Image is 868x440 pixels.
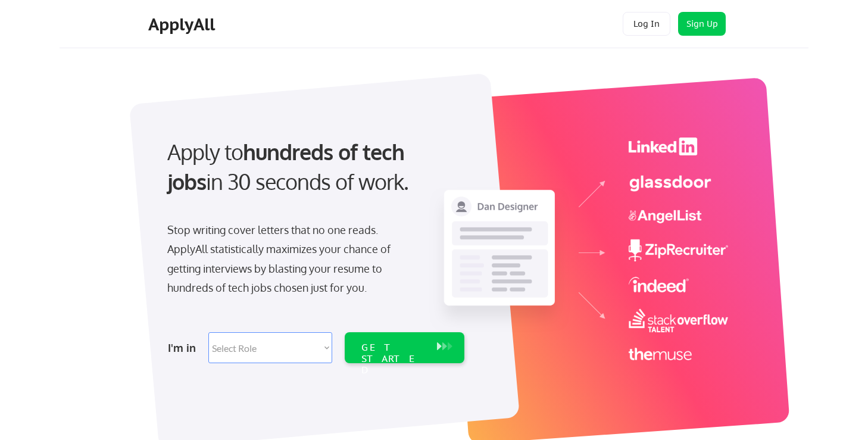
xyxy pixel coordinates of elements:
strong: hundreds of tech jobs [167,138,410,195]
div: I'm in [168,338,201,357]
div: ApplyAll [148,14,218,35]
button: Sign Up [678,12,726,36]
div: Stop writing cover letters that no one reads. ApplyAll statistically maximizes your chance of get... [167,220,412,298]
div: GET STARTED [361,342,425,376]
div: Apply to in 30 seconds of work. [167,137,460,197]
button: Log In [623,12,670,36]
